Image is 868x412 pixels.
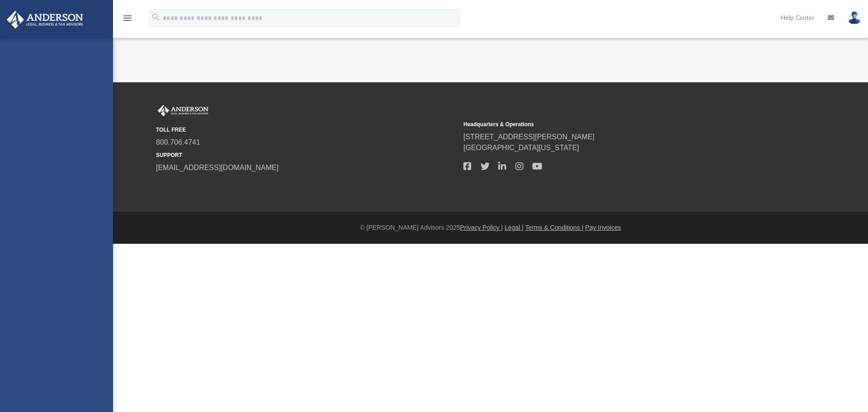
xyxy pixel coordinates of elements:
img: User Pic [848,11,861,24]
a: [EMAIL_ADDRESS][DOMAIN_NAME] [156,164,278,171]
a: [STREET_ADDRESS][PERSON_NAME] [463,133,594,141]
a: Terms & Conditions | [525,224,584,231]
small: TOLL FREE [156,126,457,134]
img: Anderson Advisors Platinum Portal [156,105,210,117]
a: [GEOGRAPHIC_DATA][US_STATE] [463,144,579,152]
a: 800.706.4741 [156,138,200,146]
a: Pay Invoices [585,224,621,231]
small: Headquarters & Operations [463,120,764,128]
a: menu [122,17,133,24]
div: © [PERSON_NAME] Advisors 2025 [113,223,868,232]
a: Legal | [505,224,524,231]
i: menu [122,13,133,24]
i: search [151,12,161,22]
a: Privacy Policy | [460,224,503,231]
small: SUPPORT [156,151,457,159]
img: Anderson Advisors Platinum Portal [4,11,86,28]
